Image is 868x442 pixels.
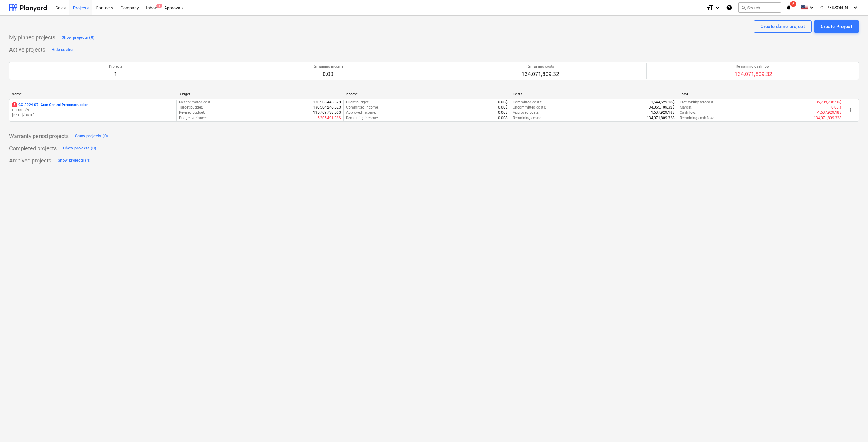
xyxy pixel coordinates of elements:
p: [DATE] - [DATE] [12,113,174,118]
button: Show projects (0) [74,131,110,141]
p: Client budget : [346,100,369,105]
p: Committed income : [346,105,379,110]
i: notifications [786,4,792,11]
p: Margin : [680,105,692,110]
p: Remaining cashflow [733,64,772,69]
div: Widget de chat [837,413,868,442]
div: Show projects (0) [63,145,96,152]
p: Approved income : [346,110,376,115]
i: format_size [707,4,714,11]
div: 5GC-2024-07 -Gran Central PreconstruccionÓ. Francés[DATE]-[DATE] [12,102,174,118]
p: Committed costs : [513,100,542,105]
p: Profitability forecast : [680,100,714,105]
p: 0.00$ [498,116,508,121]
p: My pinned projects [9,34,55,41]
p: -134,071,809.32$ [813,116,841,121]
i: keyboard_arrow_down [852,4,859,11]
p: 130,504,246.62$ [313,105,341,110]
p: Ó. Francés [12,108,174,113]
div: Show projects (0) [75,133,108,140]
p: Revised budget : [179,110,205,115]
p: Remaining costs : [513,116,541,121]
p: Projects [109,64,122,69]
span: search [741,5,746,10]
p: 0.00 [313,70,343,78]
p: 0.00$ [498,105,508,110]
button: Create Project [814,20,859,33]
p: -135,709,738.50$ [813,100,841,105]
div: Income [345,92,508,96]
div: Name [12,92,174,96]
p: 135,709,738.50$ [313,110,341,115]
i: keyboard_arrow_down [808,4,816,11]
div: Create Project [821,23,852,30]
p: Net estimated cost : [179,100,211,105]
div: Budget [179,92,341,96]
button: Show projects (0) [60,33,96,42]
p: Completed projects [9,145,57,152]
div: Create demo project [761,23,805,30]
p: 1,644,629.18$ [651,100,675,105]
div: Hide section [52,46,74,53]
span: C. [PERSON_NAME] [820,5,851,10]
div: Show projects (0) [62,34,95,41]
button: Create demo project [754,20,812,33]
p: Remaining cashflow : [680,116,714,121]
p: Remaining costs [522,64,559,69]
button: Show projects (0) [62,144,98,153]
p: 134,071,809.32$ [647,116,675,121]
p: Warranty period projects [9,133,69,140]
div: Costs [513,92,675,96]
p: 130,506,446.62$ [313,100,341,105]
i: Knowledge base [726,4,732,11]
span: more_vert [847,106,854,114]
p: 1 [109,70,122,78]
p: 0.00$ [498,100,508,105]
span: 5 [12,102,17,107]
button: Show projects (1) [56,156,92,166]
p: Approved costs : [513,110,539,115]
p: Uncommitted costs : [513,105,546,110]
p: 134,071,809.32 [522,70,559,78]
p: Remaining income [313,64,343,69]
p: 0.00% [831,105,841,110]
p: 0.00$ [498,110,508,115]
p: -1,637,929.18$ [817,110,841,115]
p: -134,071,809.32 [733,70,772,78]
p: Cashflow : [680,110,696,115]
p: -5,205,491.88$ [316,116,341,121]
p: Target budget : [179,105,203,110]
button: Search [738,2,781,13]
span: 1 [156,4,162,8]
p: Archived projects [9,157,51,164]
div: Show projects (1) [58,157,91,164]
p: Budget variance : [179,116,207,121]
button: Hide section [50,45,76,55]
iframe: Chat Widget [837,413,868,442]
p: 134,065,109.32$ [647,105,675,110]
div: Total [680,92,842,96]
i: keyboard_arrow_down [714,4,721,11]
p: Remaining income : [346,116,378,121]
p: GC-2024-07 - Gran Central Preconstruccion [12,102,89,108]
p: 1,637,929.18$ [651,110,675,115]
span: 6 [790,1,796,7]
p: Active projects [9,46,45,53]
